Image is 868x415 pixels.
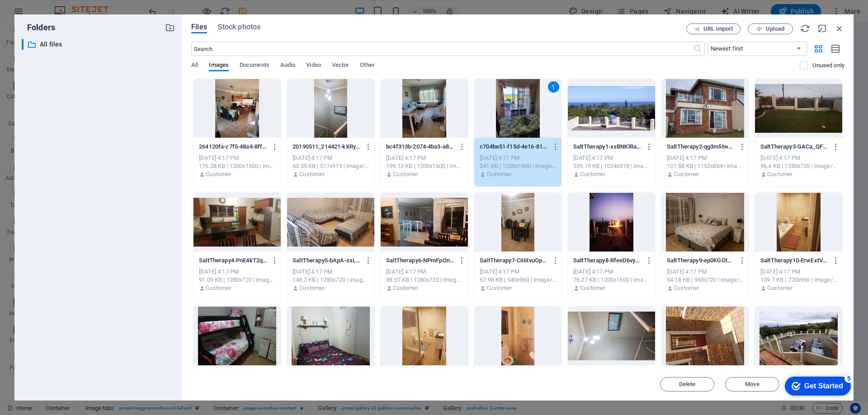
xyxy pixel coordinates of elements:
[667,143,735,151] p: SaltTherapy2-qg3m5twh5w0-DEbyIIyF9w.jpg
[306,60,321,72] span: Video
[745,382,759,387] span: Move
[199,268,275,276] div: [DATE] 4:17 PM
[292,268,369,276] div: [DATE] 4:17 PM
[667,268,743,276] div: [DATE] 4:17 PM
[292,154,369,162] div: [DATE] 4:17 PM
[573,162,650,170] div: 359.19 KB | 1024x518 | image/jpeg
[360,60,374,72] span: Other
[686,23,741,34] button: URL import
[240,60,269,72] span: Documents
[667,154,743,162] div: [DATE] 4:17 PM
[292,276,369,284] div: 148.2 KB | 1280x720 | image/jpeg
[580,284,605,292] p: Customer
[817,23,827,33] i: Minimize
[760,162,837,170] div: 96.4 KB | 1280x720 | image/jpeg
[748,23,793,34] button: Upload
[760,268,837,276] div: [DATE] 4:17 PM
[835,23,844,33] i: Close
[725,377,779,392] button: Move
[573,256,641,265] p: SaltTherapy8-RfeeD6vyOaJgkwaRA6Ge_g.jpg
[480,276,556,284] div: 67.96 KB | 540x960 | image/jpeg
[800,23,810,33] i: Reload
[386,143,454,151] p: bc4f313b-2074-4ba3-a8dc-602fcce90bda-h1nc7QkU4jvoRW-_VQSVuw.jfif
[209,60,229,72] span: Images
[191,60,198,72] span: All
[299,170,325,178] p: Customer
[580,170,605,178] p: Customer
[480,154,556,162] div: [DATE] 4:17 PM
[703,26,733,32] span: URL import
[667,276,743,284] div: 54.18 KB | 960x720 | image/jpeg
[548,81,559,93] div: 1
[40,39,158,50] p: All files
[191,42,693,56] input: Search
[480,256,547,265] p: SaltTherapy7-CiI6tvuOpmxg4NgKEicbIw.jpg
[812,61,844,70] p: Displays only files that are not in use on the website. Files added during this session can still...
[5,5,71,23] div: Get Started 5 items remaining, 0% complete
[480,143,547,151] p: c704be51-f15d-4e16-8112-478d49413f8d--AS519DAkJe9f4LYWfu97g.jfif
[218,22,260,33] span: Stock photos
[199,276,275,284] div: 91.09 KB | 1280x720 | image/jpeg
[667,256,735,265] p: SaltTherapy9-ep0KGOtOrN6PR0-DSBU8Uw.jpg
[760,143,828,151] p: SaltTherapy3-GACa_QFtMkUs6sZB7DgIaQ.jpg
[386,268,462,276] div: [DATE] 4:17 PM
[292,143,360,151] p: 20190511_214421-kXRyS7DnAGM3W6pkURkcbw.jpg
[386,276,462,284] div: 88.07 KB | 1280x720 | image/jpeg
[480,268,556,276] div: [DATE] 4:17 PM
[199,143,267,151] p: 264120fa-c7f5-48a4-8ff7-58bc68f2a3da-AuSqDiJdikQ4dXwD3azusQ.jfif
[280,60,295,72] span: Audio
[393,284,418,292] p: Customer
[486,284,512,292] p: Customer
[206,170,231,178] p: Customer
[760,276,837,284] div: 139.7 KB | 720x960 | image/jpeg
[674,284,699,292] p: Customer
[486,170,512,178] p: Customer
[206,284,231,292] p: Customer
[386,162,462,170] div: 199.13 KB | 1200x1600 | image/jpeg
[660,377,714,392] button: Delete
[760,256,828,265] p: SaltTherapy10-ErwExtVsVaBKtMn1eTgAOQ.jpg
[292,162,369,170] div: 43.55 KB | 517x919 | image/jpeg
[386,154,462,162] div: [DATE] 4:17 PM
[573,154,650,162] div: [DATE] 4:17 PM
[480,162,556,170] div: 241 KB | 1200x1600 | image/jpeg
[292,256,360,265] p: SaltTherapy5-bApA-sxLGIh0eV9TLlwh-w.jpg
[22,39,24,50] div: ​
[674,170,699,178] p: Customer
[191,22,207,33] span: Files
[386,256,454,265] p: SaltTherapy6-NPmFpOnabXTQFUqhSb2peg.jpg
[573,276,650,284] div: 76.27 KB | 1200x1600 | image/jpeg
[65,2,74,11] div: 5
[22,22,55,33] p: Folders
[24,10,63,18] div: Get Started
[679,382,696,387] span: Delete
[299,284,325,292] p: Customer
[199,162,275,170] div: 176.28 KB | 1200x1600 | image/jpeg
[767,170,793,178] p: Customer
[199,154,275,162] div: [DATE] 4:17 PM
[332,60,349,72] span: Vector
[393,170,418,178] p: Customer
[760,154,837,162] div: [DATE] 4:17 PM
[573,143,641,151] p: SaltTherapy1-xsBNKlRaxanfuk0oJrrQWw.jpg
[767,284,793,292] p: Customer
[766,26,784,32] span: Upload
[165,23,175,33] i: Create new folder
[573,268,650,276] div: [DATE] 4:17 PM
[199,256,267,265] p: SaltTherapy4-PnE4kT2qI0oT45Bfj1rQfA.jpg
[667,162,743,170] div: 137.88 KB | 1152x864 | image/jpeg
